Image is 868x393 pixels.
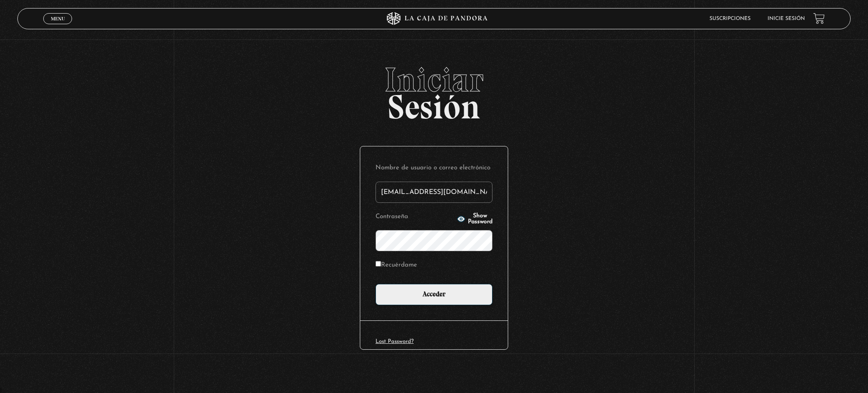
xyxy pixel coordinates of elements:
[813,13,825,24] a: View your shopping cart
[376,261,381,267] input: Recuérdame
[376,162,492,175] label: Nombre de usuario o correo electrónico
[51,16,65,21] span: Menu
[468,213,492,225] span: Show Password
[768,16,805,21] a: Inicie sesión
[376,211,454,224] label: Contraseña
[376,339,414,344] a: Lost Password?
[376,259,417,272] label: Recuérdame
[376,284,492,305] input: Acceder
[48,23,68,29] span: Cerrar
[17,63,851,117] h2: Sesión
[709,16,751,21] a: Suscripciones
[457,213,492,225] button: Show Password
[17,63,851,97] span: Iniciar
